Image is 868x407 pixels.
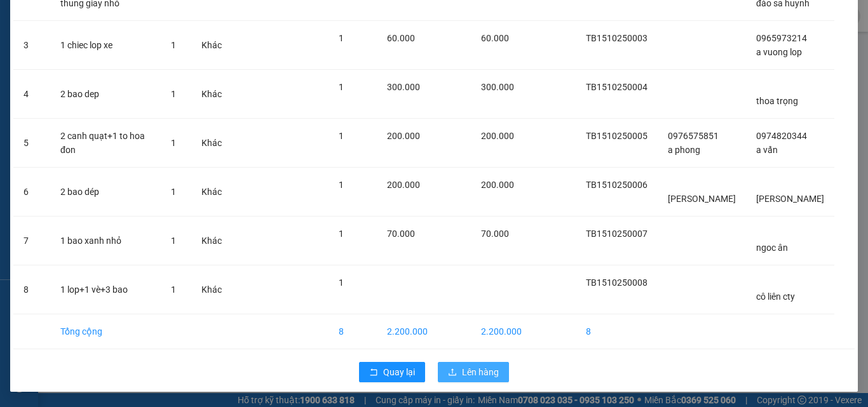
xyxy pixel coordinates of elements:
span: TB1510250005 [586,131,648,141]
td: Khác [191,265,232,314]
td: 1 chiec lop xe [50,21,161,70]
span: a vuong lop [756,47,802,57]
td: 7 [13,217,50,265]
span: 1 [339,33,344,43]
span: TB1510250003 [586,33,648,43]
td: 5 [13,119,50,168]
span: cô liên cty [756,291,795,302]
span: rollback [369,368,378,378]
span: 0965973214 [756,33,807,43]
span: 1 [339,180,344,190]
td: 2 canh quạt+1 to hoa đon [50,119,161,168]
td: 8 [329,314,377,349]
span: 12:59:50 [DATE] [119,78,178,88]
button: uploadLên hàng [438,362,509,382]
td: 1 bao xanh nhỏ [50,217,161,265]
span: 0976575851 [668,131,719,141]
span: 1 [171,187,176,197]
span: 200.000 [481,131,514,141]
td: 6 [13,168,50,217]
span: 300.000 [481,82,514,92]
td: Khác [191,119,232,168]
span: TB1510250007 [586,229,648,239]
span: 1 [171,236,176,246]
span: 1. Quý khách nhận hàng (hoặc khiếu nại) trước 10 ngày kể từ ngày gửi và nhận hàng. Sau thời gian ... [5,27,116,84]
td: 2 bao dép [50,168,161,217]
span: 60.000 [481,33,509,43]
td: 1 lop+1 vè+3 bao [50,265,161,314]
span: [PERSON_NAME] [668,194,736,204]
span: 1 [339,82,344,92]
span: TB1510250008 [586,277,648,288]
span: 70.000 [481,229,509,239]
td: 2.200.000 [471,314,532,349]
span: 1 [171,40,176,50]
td: Khác [191,70,232,119]
span: 200.000 [387,180,420,190]
span: 1 [339,277,344,288]
span: 2. Bảo chính xác giá trị mặt hàng gửi nếu không công ty chỉ bồi thường bằng 10 lần tiền giá cước ... [5,86,118,124]
span: thoa trọng [756,96,798,106]
span: 1 [171,89,176,99]
td: 8 [576,314,658,349]
span: 1 [339,131,344,141]
span: a vấn [756,145,778,155]
span: 1 [339,229,344,239]
td: 8 [13,265,50,314]
button: rollbackQuay lại [359,362,425,382]
span: Quay lại [383,365,415,379]
td: Khác [191,217,232,265]
td: Khác [191,168,232,217]
span: ngoc ân [756,243,788,253]
span: 0974820344 [756,131,807,141]
span: 60.000 [387,33,415,43]
span: [PERSON_NAME] [756,194,824,204]
span: upload [448,368,457,378]
span: 200.000 [481,180,514,190]
span: TB1510250006 [586,180,648,190]
span: 300.000 [387,82,420,92]
td: 2.200.000 [377,314,439,349]
span: a phong [668,145,700,155]
span: Lên hàng [462,365,499,379]
span: 1 [171,138,176,148]
span: 1 [171,284,176,295]
td: Khác [191,21,232,70]
td: 3 [13,21,50,70]
td: 4 [13,70,50,119]
span: 200.000 [387,131,420,141]
span: TB1510250004 [586,82,648,92]
strong: Lưu ý: [5,13,33,25]
td: Tổng cộng [50,314,161,349]
span: [PERSON_NAME] [119,90,186,99]
td: 2 bao dep [50,70,161,119]
span: 70.000 [387,229,415,239]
